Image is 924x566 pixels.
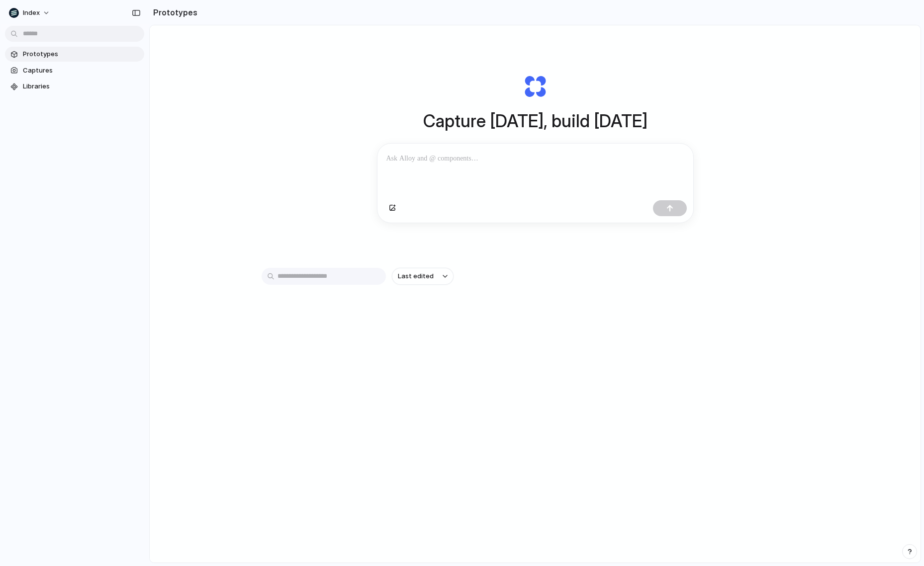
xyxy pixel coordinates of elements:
span: Last edited [398,271,434,281]
a: Captures [5,63,144,78]
h2: Prototypes [149,6,197,18]
button: Index [5,5,55,21]
h1: Capture [DATE], build [DATE] [423,108,647,134]
button: Last edited [392,268,454,285]
span: Libraries [23,81,140,91]
a: Libraries [5,79,144,94]
span: Prototypes [23,49,140,59]
span: Index [23,8,40,18]
a: Prototypes [5,47,144,62]
span: Captures [23,66,140,76]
